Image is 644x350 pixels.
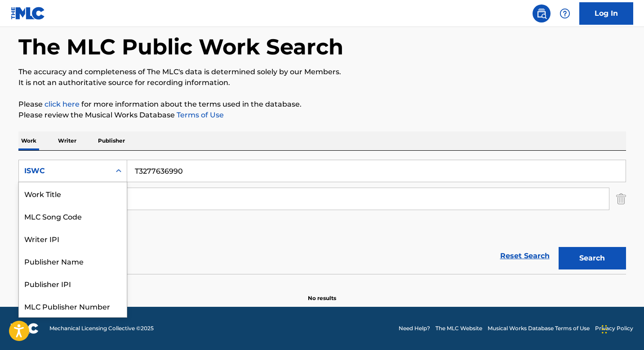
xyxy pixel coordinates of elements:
a: Reset Search [496,246,554,266]
div: MLC Song Code [19,205,127,227]
div: Help [556,4,574,22]
p: The accuracy and completeness of The MLC's data is determined solely by our Members. [18,67,626,77]
p: It is not an authoritative source for recording information. [18,77,626,88]
a: Musical Works Database Terms of Use [488,324,590,332]
a: Log In [579,2,633,25]
a: Privacy Policy [595,324,633,332]
p: Please review the Musical Works Database [18,110,626,121]
a: The MLC Website [435,324,482,332]
a: Terms of Use [175,111,224,119]
img: search [536,8,547,19]
div: MLC Publisher Number [19,295,127,317]
div: Drag [602,316,607,343]
a: Need Help? [399,324,430,332]
p: Please for more information about the terms used in the database. [18,99,626,110]
img: logo [11,323,39,334]
a: Public Search [533,4,551,22]
img: Delete Criterion [616,188,626,210]
iframe: Chat Widget [599,307,644,350]
p: No results [308,283,336,302]
img: help [560,8,570,19]
div: Publisher Name [19,250,127,272]
div: Writer IPI [19,227,127,250]
button: Search [559,247,626,269]
div: Work Title [19,182,127,205]
h1: The MLC Public Work Search [18,33,343,60]
span: Mechanical Licensing Collective © 2025 [49,324,154,332]
a: click here [44,100,80,108]
p: Publisher [95,131,128,150]
div: ISWC [24,166,105,176]
div: Publisher IPI [19,272,127,295]
p: Work [18,131,39,150]
p: Writer [55,131,79,150]
form: Search Form [18,160,626,274]
img: MLC Logo [11,7,45,20]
